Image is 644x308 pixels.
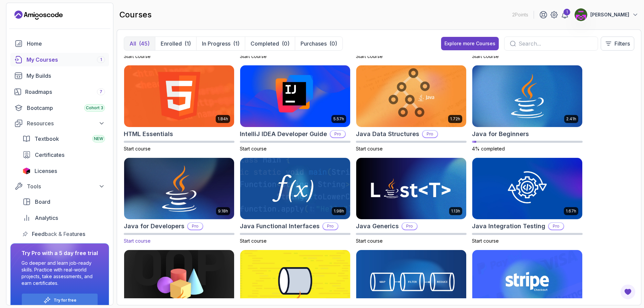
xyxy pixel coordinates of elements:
[512,11,528,18] p: 2 Points
[124,53,151,59] span: Start course
[35,214,58,222] span: Analytics
[155,37,196,50] button: Enrolled(1)
[301,40,327,48] p: Purchases
[620,284,636,300] button: Open Feedback Button
[35,167,57,175] span: Licenses
[233,40,239,48] div: (1)
[26,56,105,64] div: My Courses
[575,8,587,21] img: user profile image
[240,238,267,244] span: Start course
[119,9,152,20] h2: courses
[333,116,344,122] p: 5.57h
[566,116,576,122] p: 2.41h
[240,129,327,139] h2: IntelliJ IDEA Developer Guide
[423,131,437,137] p: Pro
[549,223,563,230] p: Pro
[121,156,237,221] img: Java for Developers card
[10,117,109,129] button: Resources
[472,222,545,231] h2: Java Integration Testing
[21,293,98,307] button: Try for free
[472,53,499,59] span: Start course
[356,65,466,127] img: Java Data Structures card
[124,146,151,151] span: Start course
[202,40,230,48] p: In Progress
[22,168,31,174] img: jetbrains icon
[196,37,245,50] button: In Progress(1)
[563,9,570,15] div: 1
[54,298,76,303] a: Try for free
[519,40,592,48] input: Search...
[124,238,151,244] span: Start course
[240,53,267,59] span: Start course
[329,40,337,48] div: (0)
[251,40,279,48] p: Completed
[334,208,344,214] p: 1.98h
[356,238,383,244] span: Start course
[240,222,320,231] h2: Java Functional Interfaces
[240,158,350,220] img: Java Functional Interfaces card
[601,37,634,51] button: Filters
[18,227,109,241] a: feedback
[32,230,85,238] span: Feedback & Features
[472,65,582,127] img: Java for Beginners card
[590,11,629,18] p: [PERSON_NAME]
[25,88,105,96] div: Roadmaps
[10,69,109,82] a: builds
[356,158,466,220] img: Java Generics card
[18,211,109,225] a: analytics
[10,180,109,192] button: Tools
[356,129,419,139] h2: Java Data Structures
[472,129,529,139] h2: Java for Beginners
[295,37,342,50] button: Purchases(0)
[14,10,63,20] a: Landing page
[330,131,345,137] p: Pro
[356,146,383,151] span: Start course
[35,151,64,159] span: Certificates
[444,40,495,47] div: Explore more Courses
[10,85,109,99] a: roadmaps
[240,65,350,127] img: IntelliJ IDEA Developer Guide card
[18,164,109,178] a: licenses
[472,146,505,151] span: 4% completed
[27,40,105,48] div: Home
[218,208,228,214] p: 9.18h
[10,53,109,66] a: courses
[161,40,182,48] p: Enrolled
[18,195,109,208] a: board
[614,40,630,48] p: Filters
[129,40,136,48] p: All
[27,119,105,127] div: Resources
[188,223,203,230] p: Pro
[100,89,102,95] span: 7
[450,116,460,122] p: 1.72h
[35,198,50,206] span: Board
[10,101,109,115] a: bootcamp
[139,40,150,48] div: (45)
[402,223,417,230] p: Pro
[566,208,576,214] p: 1.67h
[451,208,460,214] p: 1.13h
[184,40,191,48] div: (1)
[124,37,155,50] button: All(45)
[245,37,295,50] button: Completed(0)
[26,72,105,80] div: My Builds
[218,116,228,122] p: 1.84h
[124,129,173,139] h2: HTML Essentials
[574,8,639,21] button: user profile image[PERSON_NAME]
[86,105,103,111] span: Cohort 3
[561,11,569,19] a: 1
[18,148,109,162] a: certificates
[27,182,105,190] div: Tools
[356,222,399,231] h2: Java Generics
[18,132,109,145] a: textbook
[27,104,105,112] div: Bootcamp
[240,146,267,151] span: Start course
[35,135,59,143] span: Textbook
[124,222,184,231] h2: Java for Developers
[282,40,289,48] div: (0)
[323,223,338,230] p: Pro
[472,158,582,220] img: Java Integration Testing card
[441,37,499,50] button: Explore more Courses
